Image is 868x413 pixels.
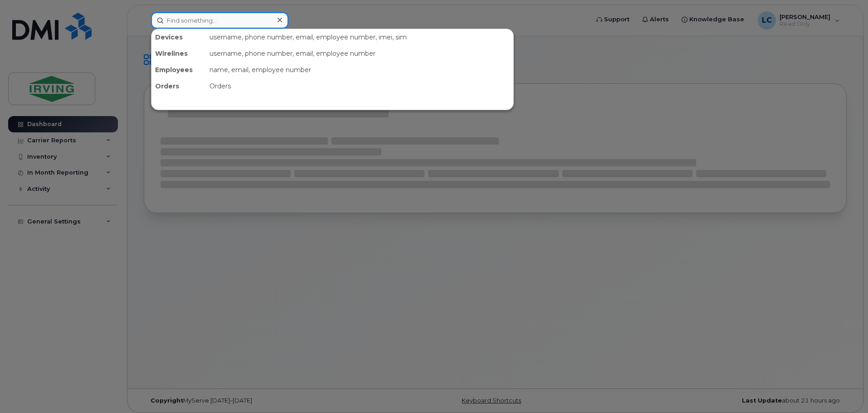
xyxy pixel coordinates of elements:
div: Devices [151,29,206,45]
div: Employees [151,62,206,78]
div: Orders [206,78,513,94]
div: username, phone number, email, employee number, imei, sim [206,29,513,45]
div: Wirelines [151,45,206,62]
div: Orders [151,78,206,94]
div: username, phone number, email, employee number [206,45,513,62]
div: name, email, employee number [206,62,513,78]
